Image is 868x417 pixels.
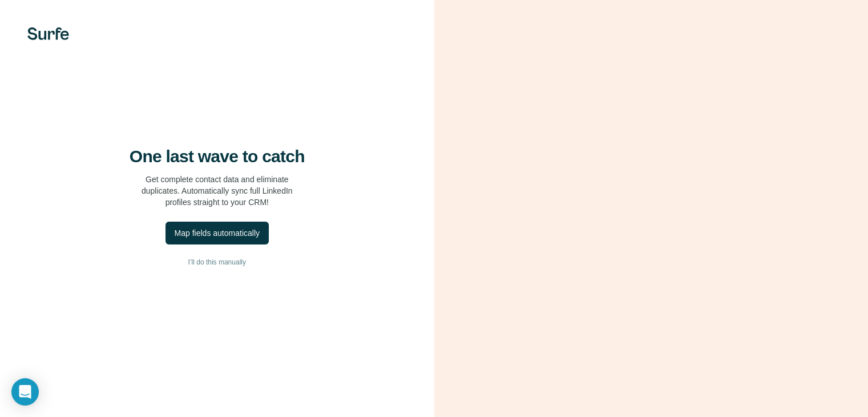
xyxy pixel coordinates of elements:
[11,378,39,406] div: Open Intercom Messenger
[23,254,411,271] button: I’ll do this manually
[188,257,246,267] span: I’ll do this manually
[27,27,69,40] img: Surfe's logo
[175,227,260,239] div: Map fields automatically
[142,174,293,208] p: Get complete contact data and eliminate duplicates. Automatically sync full LinkedIn profiles str...
[130,146,305,167] h4: One last wave to catch
[165,222,269,244] button: Map fields automatically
